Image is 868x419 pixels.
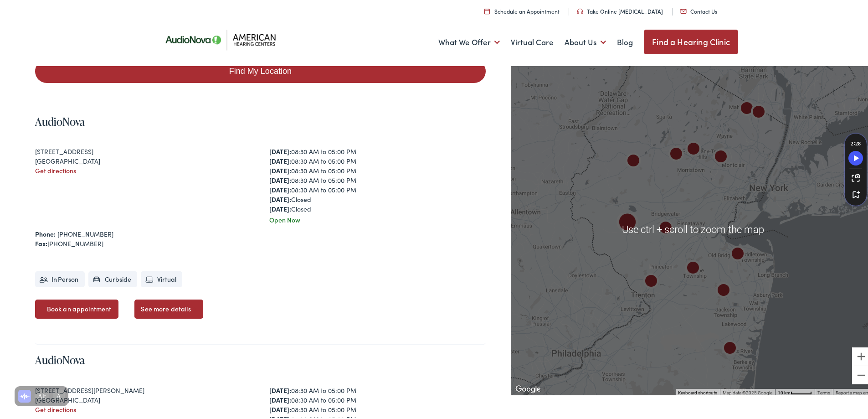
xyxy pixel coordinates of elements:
[269,202,291,212] strong: [DATE]:
[35,164,76,173] a: Get directions
[640,269,662,291] div: AudioNova
[35,384,252,393] div: [STREET_ADDRESS][PERSON_NAME]
[680,5,717,13] a: Contact Us
[35,351,85,366] a: AudioNova
[617,24,633,57] a: Blog
[438,24,500,57] a: What We Offer
[35,237,47,246] strong: Fax:
[35,393,252,403] div: [GEOGRAPHIC_DATA]
[269,393,291,403] strong: [DATE]:
[680,7,687,12] img: utility icon
[35,58,486,81] a: Find My Location
[683,137,704,159] div: AudioNova
[511,24,554,57] a: Virtual Care
[35,403,76,412] a: Get directions
[35,298,119,317] a: Book an appointment
[57,228,113,237] a: [PHONE_NUMBER]
[622,149,644,171] div: AudioNova
[727,242,749,264] div: AudioNova
[35,228,56,237] strong: Phone:
[35,269,85,285] li: In Person
[141,269,182,285] li: Virtual
[269,155,291,164] strong: [DATE]:
[269,384,291,393] strong: [DATE]:
[616,211,638,233] div: AudioNova
[644,28,738,52] a: Find a Hearing Clinic
[484,6,490,12] img: utility icon
[565,24,606,57] a: About Us
[736,97,758,119] div: AudioNova
[682,256,704,278] div: AudioNova
[484,5,560,13] a: Schedule an Appointment
[713,279,734,300] div: AudioNova
[748,100,770,122] div: AudioNova
[88,269,138,285] li: Curbside
[710,145,732,167] div: American Hearing Centers by AudioNova
[35,155,252,164] div: [GEOGRAPHIC_DATA]
[577,5,663,13] a: Take Online [MEDICAL_DATA]
[269,183,291,192] strong: [DATE]:
[577,7,583,12] img: utility icon
[678,388,717,394] button: Keyboard shortcuts
[35,237,486,247] div: [PHONE_NUMBER]
[775,387,815,393] button: Map Scale: 10 km per 43 pixels
[269,145,486,212] div: 08:30 AM to 05:00 PM 08:30 AM to 05:00 PM 08:30 AM to 05:00 PM 08:30 AM to 05:00 PM 08:30 AM to 0...
[269,145,291,154] strong: [DATE]:
[134,298,203,317] a: See more details
[269,164,291,173] strong: [DATE]:
[817,388,830,393] a: Terms (opens in new tab)
[513,382,543,393] a: Open this area in Google Maps (opens a new window)
[269,213,486,223] div: Open Now
[35,112,85,127] a: AudioNova
[655,216,677,238] div: AudioNova
[513,382,543,393] img: Google
[269,174,291,183] strong: [DATE]:
[269,403,291,412] strong: [DATE]:
[665,142,687,164] div: American Hearing Centers by AudioNova
[719,336,741,358] div: AudioNova
[35,145,252,155] div: [STREET_ADDRESS]
[269,193,291,202] strong: [DATE]:
[778,388,791,393] span: 10 km
[723,388,772,393] span: Map data ©2025 Google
